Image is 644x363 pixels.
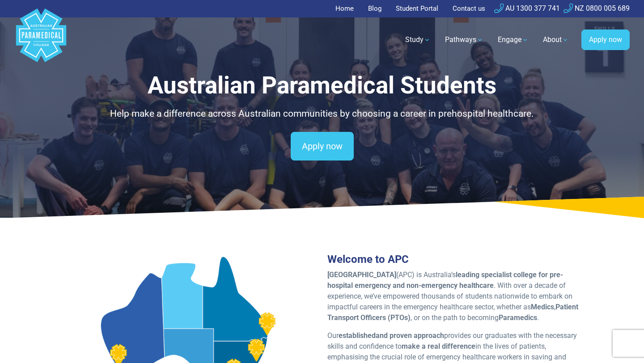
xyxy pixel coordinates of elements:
[492,27,534,52] a: Engage
[440,27,489,52] a: Pathways
[499,313,503,322] strong: P
[531,303,554,311] strong: Medics
[327,253,584,266] h3: Welcome to APC
[327,270,396,279] strong: [GEOGRAPHIC_DATA]
[327,270,563,290] strong: leading specialist college for pre-hospital emergency and non-emergency healthcare
[60,72,584,100] h1: Australian Paramedical Students
[581,30,630,50] a: Apply now
[503,313,537,322] strong: aramedics
[327,270,584,323] p: (APC) is Australia’s . With over a decade of experience, we’ve empowered thousands of students na...
[400,27,436,52] a: Study
[291,132,354,160] a: Apply now
[14,17,68,63] a: Australian Paramedical College
[60,107,584,121] p: Help make a difference across Australian communities by choosing a career in prehospital healthcare.
[402,342,475,350] strong: make a real difference
[538,27,574,52] a: About
[327,303,578,322] strong: Patient Transport Officers (PTOs)
[563,4,630,13] a: NZ 0800 005 689
[376,331,444,340] b: and proven approach
[494,4,560,13] a: AU 1300 377 741
[339,331,376,340] strong: established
